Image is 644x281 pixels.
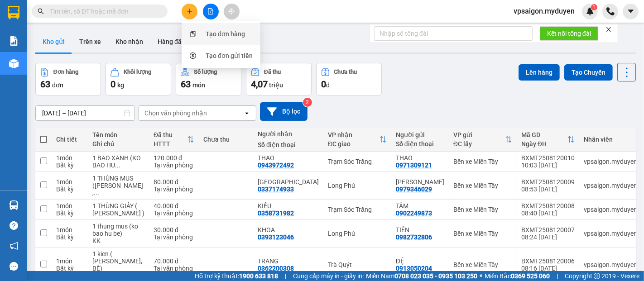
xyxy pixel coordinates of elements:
th: Toggle SortBy [149,128,199,152]
div: 0943972492 [258,162,294,169]
span: plus [187,8,193,14]
input: Nhập số tổng đài [374,26,533,41]
div: Bất kỳ [56,162,83,169]
div: Chưa thu [203,136,249,143]
span: 1 [592,4,596,10]
div: Chưa thu [334,69,357,75]
div: vpsaigon.myduyen [584,230,637,237]
div: Bất kỳ [56,265,83,272]
img: logo-vxr [8,6,19,19]
th: Toggle SortBy [323,128,391,152]
img: warehouse-icon [9,200,19,210]
div: 1 kien ( KO BAO HƯ, BỂ) [92,250,144,272]
button: Đã thu4,07 triệu [246,63,312,95]
span: Hỗ trợ kỹ thuật: [195,271,278,281]
span: notification [10,242,18,250]
div: BXMT2508120006 [521,257,575,265]
div: Tại văn phòng [154,233,194,241]
div: 0979346029 [396,186,432,193]
span: Kết nối tổng đài [547,29,591,38]
span: kg [117,81,124,89]
div: VP gửi [453,131,505,138]
button: Kho nhận [108,31,150,52]
div: 1 BAO XANH (KO BAO HU BE) [92,154,144,169]
img: phone-icon [606,7,615,15]
span: 0 [111,79,115,90]
sup: 1 [591,4,597,10]
div: Tại văn phòng [154,162,194,169]
button: Kho gửi [35,31,72,52]
span: 63 [40,79,50,90]
img: warehouse-icon [9,59,19,68]
span: dollar-circle [190,52,196,59]
img: solution-icon [9,36,19,46]
span: 63 [181,79,191,90]
div: 120.000 đ [154,154,194,162]
span: triệu [269,81,283,89]
div: Đã thu [154,131,187,138]
button: Chưa thu0đ [316,63,382,95]
div: 1 thung mus (ko bao hu be) [92,223,144,237]
div: 08:40 [DATE] [521,210,575,217]
div: 40.000 đ [154,202,194,210]
button: caret-down [623,4,639,19]
span: aim [228,8,235,14]
div: Bất kỳ [56,210,83,217]
button: aim [224,4,240,19]
button: Lên hàng [519,64,560,81]
span: vpsaigon.myduyen [506,5,582,17]
span: | [285,271,286,281]
div: Ngày ĐH [521,140,567,148]
div: ĐỆ [396,257,444,265]
div: Tên món [92,131,144,138]
span: file-add [207,8,214,14]
strong: 0708 023 035 - 0935 103 250 [394,272,477,280]
div: Chi tiết [56,136,83,143]
button: plus [182,4,197,19]
button: Bộ lọc [260,102,308,121]
span: đơn [52,81,63,89]
span: message [10,262,18,271]
div: Long Phú [328,182,387,189]
div: Người nhận [258,130,319,138]
div: Đơn hàng [53,69,78,75]
div: Ghi chú [92,140,144,148]
button: Hàng đã giao [150,31,203,52]
div: BXMT2508120009 [521,178,575,186]
svg: open [243,110,250,117]
div: Bến xe Miền Tây [453,206,512,213]
span: caret-down [627,7,635,15]
div: THAO [258,154,319,162]
div: vpsaigon.myduyen [584,182,637,189]
div: 70.000 đ [154,257,194,265]
div: Bến xe Miền Tây [453,158,512,165]
div: Nhân viên [584,136,637,143]
input: Tìm tên, số ĐT hoặc mã đơn [50,6,157,16]
div: Số lượng [194,69,217,75]
div: ĐC giao [328,140,380,148]
div: Chọn văn phòng nhận [144,109,207,118]
span: question-circle [10,221,18,230]
div: THAO [396,154,444,162]
div: vpsaigon.myduyen [584,158,637,165]
div: HTTT [154,140,187,148]
strong: 1900 633 818 [239,272,278,280]
span: ... [94,189,99,196]
div: KHOA [258,226,319,233]
div: 1 món [56,178,83,186]
div: Trạm Sóc Trăng [328,206,387,213]
div: 0913050204 [396,265,432,272]
div: TRANG [258,257,319,265]
div: Đã thu [264,69,281,75]
span: đ [326,81,330,89]
div: Tại văn phòng [154,210,194,217]
div: 0358731982 [258,210,294,217]
div: Số điện thoại [258,141,319,148]
div: vpsaigon.myduyen [584,261,637,268]
div: MỸ CHÂU [258,178,319,186]
div: BXMT2508120008 [521,202,575,210]
div: Long Phú [328,230,387,237]
div: Bến xe Miền Tây [453,230,512,237]
input: Select a date range. [36,106,135,120]
div: 30.000 đ [154,226,194,233]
